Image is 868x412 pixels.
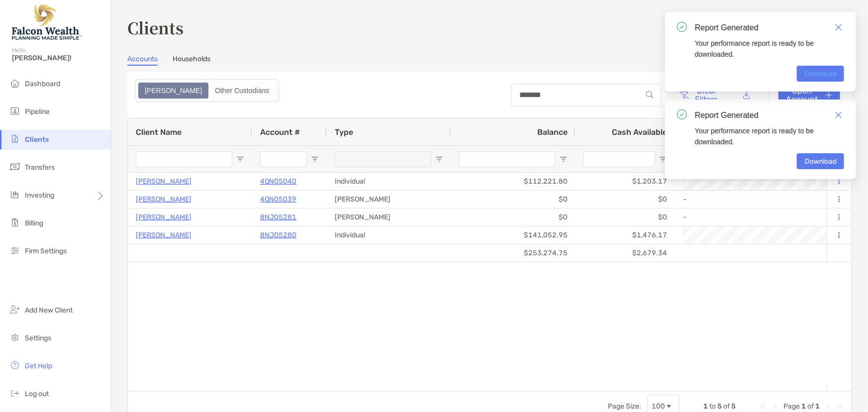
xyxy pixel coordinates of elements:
span: Investing [25,191,54,200]
input: Account # Filter Input [260,151,307,167]
a: Close [833,109,844,120]
span: Firm Settings [25,247,67,255]
img: transfers icon [9,161,21,173]
a: 4QN05040 [260,175,296,188]
span: of [807,402,814,411]
div: Other Custodians [209,84,275,98]
span: to [709,402,716,411]
div: [PERSON_NAME] [327,191,451,208]
div: $2,679.34 [576,244,675,262]
a: [PERSON_NAME] [136,175,192,188]
img: investing icon [9,189,21,201]
div: - [683,209,866,225]
div: $0 [576,208,675,226]
a: Households [173,55,210,66]
div: Your performance report is ready to be downloaded. [695,125,844,147]
img: billing icon [9,216,21,228]
a: Download [797,153,844,169]
a: 4QN05039 [260,193,296,206]
button: Open Filter Menu [560,155,568,163]
img: firm-settings icon [9,244,21,256]
img: icon notification [677,109,687,119]
a: [PERSON_NAME] [136,211,192,223]
a: Close [833,22,844,33]
span: Balance [537,127,568,137]
span: Clients [25,135,49,144]
div: segmented control [135,79,279,102]
img: pipeline icon [9,105,21,117]
div: Individual [327,173,451,190]
div: Report Generated [695,109,844,121]
div: $1,203.17 [576,173,675,190]
span: Settings [25,334,51,342]
span: Dashboard [25,80,60,88]
span: [PERSON_NAME]! [12,54,105,62]
div: Individual [327,226,451,244]
div: Report Generated [695,22,844,34]
a: [PERSON_NAME] [136,229,192,241]
span: Type [335,127,353,137]
div: $0 [576,191,675,208]
span: of [723,402,730,411]
img: settings icon [9,331,21,343]
h3: Clients [127,16,852,39]
span: Add New Client [25,306,73,314]
span: Cash Available [612,127,667,137]
a: 8NJ05280 [260,229,296,241]
input: Cash Available Filter Input [583,151,655,167]
span: Pipeline [25,107,50,116]
div: Next Page [824,403,832,411]
span: 1 [703,402,708,411]
input: Client Name Filter Input [136,151,232,167]
img: clients icon [9,133,21,145]
div: Your performance report is ready to be downloaded. [695,38,844,60]
img: add_new_client icon [9,304,21,315]
div: $112,221.80 [451,173,576,190]
button: Open Filter Menu [311,155,319,163]
a: Download [797,66,844,82]
input: Balance Filter Input [459,151,556,167]
a: [PERSON_NAME] [136,193,192,206]
div: Zoe [139,84,207,98]
span: 1 [815,402,820,411]
div: Page Size: [608,402,641,411]
div: $141,052.95 [451,226,576,244]
img: dashboard icon [9,77,21,89]
button: Open Filter Menu [435,155,443,163]
div: [PERSON_NAME] [327,208,451,226]
div: $0 [451,191,576,208]
img: Falcon Wealth Planning Logo [12,4,82,40]
span: Log out [25,390,49,398]
button: Open Filter Menu [236,155,244,163]
img: logout icon [9,387,21,399]
a: 8NJ05281 [260,211,296,223]
a: Accounts [127,55,158,66]
div: - [683,191,866,207]
div: $1,476.17 [576,226,675,244]
span: Get Help [25,362,52,370]
img: icon close [835,111,842,118]
span: Client Name [136,127,182,137]
div: Previous Page [772,403,779,411]
div: $0 [451,208,576,226]
span: 1 [801,402,806,411]
img: icon close [835,24,842,31]
span: Billing [25,219,43,227]
img: get-help icon [9,359,21,371]
div: Last Page [836,403,844,411]
div: First Page [760,403,768,411]
img: icon notification [677,22,687,32]
div: $253,274.75 [451,244,576,262]
span: Transfers [25,163,55,172]
span: 5 [731,402,736,411]
img: input icon [646,91,654,99]
span: Account # [260,127,300,137]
